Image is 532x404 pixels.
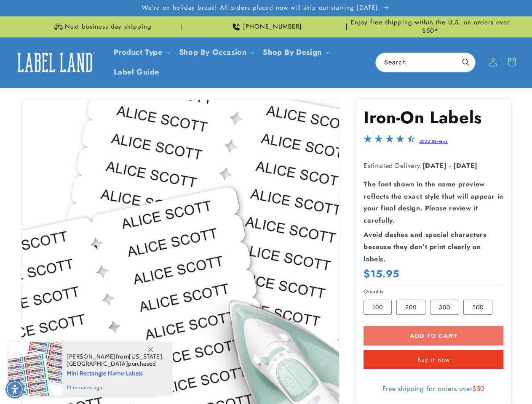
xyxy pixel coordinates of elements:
summary: Product Type [109,43,174,62]
span: $15.95 [364,267,399,280]
label: 500 [463,300,492,315]
strong: - [449,161,451,170]
span: [US_STATE] [129,353,162,360]
span: Enjoy free shipping within the U.S. on orders over $50* [350,19,511,35]
summary: Shop By Occasion [174,43,258,62]
label: 200 [396,300,425,315]
div: Announcement [350,16,511,37]
img: Label Land [13,49,97,75]
span: [PERSON_NAME] [67,353,116,360]
span: 4.5-star overall rating [364,137,415,146]
a: Label Land [10,46,100,79]
p: Estimated Delivery: [364,160,503,172]
legend: Quantity [364,287,385,296]
button: Buy it now [364,350,503,369]
div: Announcement [185,16,346,37]
label: 100 [364,300,392,315]
span: 50 [476,384,485,393]
h1: Iron-On Labels [364,106,503,128]
span: from , purchased [67,353,164,367]
summary: Shop By Design [258,43,333,62]
div: Free shipping for orders over [364,385,503,393]
strong: The font shown in the name preview reflects the exact style that will appear in your final design... [364,179,503,225]
strong: Avoid dashes and special characters because they don’t print clearly on labels. [364,230,486,264]
span: Shop By Occasion [179,48,247,57]
span: [PHONE_NUMBER] [243,23,302,31]
div: Accessibility Menu [5,380,24,399]
span: We’re on holiday break! All orders placed now will ship out starting [DATE]. [142,4,380,12]
a: 2802 Reviews [420,138,448,144]
span: 13 minutes ago [67,384,164,391]
span: Mini Rectangle Name Labels [67,367,164,378]
a: Shop By Design [263,47,321,58]
div: Announcement [21,16,182,37]
a: Label Guide [109,62,165,82]
label: 300 [430,300,459,315]
span: Label Guide [114,67,160,77]
button: Search [457,53,475,72]
span: Next business day shipping [65,23,152,31]
span: [GEOGRAPHIC_DATA] [67,360,128,367]
span: $ [472,384,476,393]
a: Product Type [114,47,163,58]
strong: [DATE] [453,161,478,170]
strong: [DATE] [422,161,447,170]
